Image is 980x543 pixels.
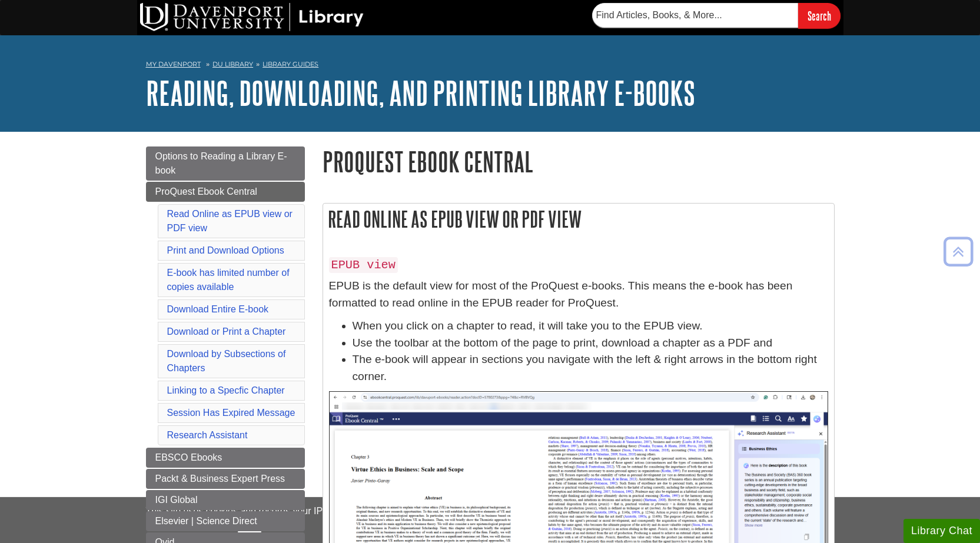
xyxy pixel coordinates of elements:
h1: ProQuest Ebook Central [323,146,835,176]
a: Elsevier | Science Direct [146,511,305,531]
code: EPUB view [329,257,398,273]
a: Download by Subsections of Chapters [167,349,286,373]
a: Print and Download Options [167,245,284,255]
li: The e-book will appear in sections you navigate with the left & right arrows in the bottom right ... [353,351,828,385]
a: ProQuest Ebook Central [146,182,305,202]
a: Reading, Downloading, and Printing Library E-books [146,75,695,111]
input: Search [798,3,841,28]
a: Download Entire E-book [167,304,269,314]
p: EPUB is the default view for most of the ProQuest e-books. This means the e-book has been formatt... [329,278,828,312]
a: Read Online as EPUB view or PDF view [167,209,293,233]
a: EBSCO Ebooks [146,448,305,468]
a: Options to Reading a Library E-book [146,146,305,181]
span: Packt & Business Expert Press [155,474,285,484]
a: Research Assistant [167,430,248,440]
input: Find Articles, Books, & More... [592,3,798,28]
h2: Read Online as EPUB view or PDF view [323,204,834,235]
a: IGI Global [146,490,305,510]
a: Packt & Business Expert Press [146,469,305,489]
a: Back to Top [939,244,977,259]
a: E-book has limited number of copies available [167,268,290,292]
a: My Davenport [146,59,201,69]
a: Download or Print a Chapter [167,327,286,337]
a: Linking to a Specfic Chapter [167,385,285,395]
span: IGI Global [155,495,198,505]
span: Elsevier | Science Direct [155,516,257,526]
form: Searches DU Library's articles, books, and more [592,3,841,28]
nav: breadcrumb [146,56,835,75]
a: DU Library [212,60,253,68]
li: When you click on a chapter to read, it will take you to the EPUB view. [353,318,828,335]
span: Options to Reading a Library E-book [155,151,287,175]
a: Session Has Expired Message [167,408,295,418]
button: Library Chat [903,519,980,543]
a: Library Guides [263,60,318,68]
span: ProQuest Ebook Central [155,186,257,196]
li: Use the toolbar at the bottom of the page to print, download a chapter as a PDF and [353,335,828,352]
span: EBSCO Ebooks [155,452,222,462]
img: DU Library [140,3,364,31]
